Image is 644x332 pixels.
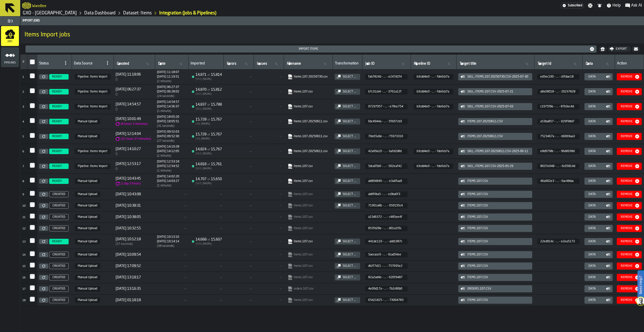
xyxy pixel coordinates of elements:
header: Import Jobs [20,16,644,25]
label: button-toggle-Notifications [595,3,604,8]
div: Remove [619,215,635,219]
span: items.107.csv [287,263,330,270]
label: InputCheckbox-label-react-aria6561050144-:r58: [30,73,35,78]
button: button-Remove [617,214,642,221]
button: button-Remove [617,191,642,198]
div: Data [586,193,606,196]
button: button-Data [584,103,613,110]
input: InputCheckbox-label-react-aria6561050144-:r4t: [30,59,35,64]
span: ed5ec190-18ed-460f-8057-c0bdc6fdae18 [537,74,579,80]
label: InputCheckbox-label-react-aria6561050144-:r5f: [30,178,35,183]
span: 853fd28e-b8e7-4e6b-be41-f965d01a1f6c [365,226,408,231]
span: label [365,62,374,66]
span: READY [52,90,62,93]
div: Data [586,253,606,256]
span: 07297957-9981-4ee4-b80c-098ee78ce754 [365,104,408,109]
input: label [116,61,153,67]
a: link-to-/wh/i/ae0cd702-8cb1-4091-b3be-0aee77957c79/data [84,10,116,16]
a: logo-header [22,1,31,10]
span: 441de110-0d85-4b8c-86bb-9aadadd1087c [365,239,408,244]
div: SKU_-items.107.csv-2025-07-21 [465,90,530,93]
span: b3cdd4e0-2a8f-4036-8495-39f1fde6cb7a [414,163,453,169]
div: Remove [619,264,635,268]
button: button-Data [584,214,613,221]
span: label [257,62,267,66]
label: button-toggle-Help [604,3,623,9]
span: b3cdd4e0-2a8f-4036-8495-39f1fde6cb7a [75,89,111,94]
button: button-Select ... [335,203,360,209]
div: Remove [619,253,635,256]
button: button-items.107.csv [458,263,532,270]
button: button-Select ... [335,89,360,95]
a: link-to-https://import.app.warebee.com/b7c31cb4-42be-47f7-90b4-4f253761a12f/input/input.csv?X-Amz... [288,89,328,94]
div: Data [586,215,606,219]
span: label [287,62,301,66]
span: items.107.csv [287,178,330,185]
button: button-SKU_-items.107.csv-2025-07-21 [458,88,532,95]
button: button-Import Items [25,45,597,53]
div: Remove [619,120,635,123]
span: items.107.csv [287,88,330,95]
label: InputCheckbox-label-react-aria6561050144-:r5b: [30,118,35,123]
button: button-items.107.20250611.csv [458,133,532,140]
button: button- [599,46,607,52]
input: label [226,61,252,67]
span: items.107.csv [287,214,330,221]
button: button-Export [608,46,631,52]
button: button-Remove [617,88,642,95]
button: button-Data [584,73,613,80]
div: Select ... [341,264,358,268]
span: ab8f0ba5-1f38-4af0-9593-74d2cc0ba6f3 [365,192,408,197]
div: Remove [619,135,635,138]
span: Jobs [1,40,19,43]
span: READY [52,120,62,123]
button: button-Remove [617,251,642,258]
span: 6bc4944a-918c-4e80-bc78-0c735f6072d3 [365,119,408,124]
button: button-Remove [617,238,642,245]
li: menu Pipelines [1,47,19,67]
button: button-Data [584,225,613,232]
button: button-Select ... [335,118,360,125]
input: label [286,61,331,67]
div: items.107.csv [465,264,530,268]
div: Import Items [28,47,589,51]
button: button-Data [584,178,613,185]
a: link-to-https://import.app.warebee.com/6bc4944a-918c-4e80-bc78-0c735f6072d3/input/input.csv?X-Amz... [288,119,328,124]
a: CREATED [48,214,70,220]
div: Export [614,47,629,51]
a: link-to-null [288,192,328,197]
span: READY [52,179,62,183]
input: label [585,61,613,67]
span: 42a09a10-4ed4-432a-8cc9-098abafd2d8d [365,149,408,154]
div: Remove [619,90,635,93]
button: button-Select ... [335,133,360,139]
span: CREATED [52,264,65,268]
span: a53ba857-c653-44e5-82a3-2354029f98d7 [537,119,579,124]
span: 5aecace9-f522-4483-a12e-222d0cad54ee [365,252,408,257]
span: CREATED [52,227,65,230]
button: button-SKU_-items.107.csv-2025-07-03 [458,103,532,110]
a: READY [48,178,70,184]
a: link-to-https://import.app.warebee.com/70e65a9e-b28b-4521-a6c5-db05f5973310/input/input.csv?X-Amz... [288,134,328,139]
span: label [117,62,129,66]
div: Data [586,105,606,108]
span: c1975f8e-f67f-4b25-9235-bcdb87b3ec4d [537,104,579,109]
span: b3cdd4e0-2a8f-4036-8495-39f1fde6cb7a [414,74,453,80]
div: Select ... [341,75,358,79]
div: Select ... [341,204,358,207]
a: CREATED [48,191,70,197]
button: button-Select ... [335,178,360,184]
span: 70e65a9e-b28b-4521-a6c5-db05f5973310 [365,134,408,139]
button: button-Remove [617,263,642,270]
button: button-items.107.csv [458,225,532,232]
input: InputCheckbox-label-react-aria6561050144-:r5d: [30,148,35,153]
input: label [459,61,532,67]
div: Data [586,227,606,230]
button: button-Remove [617,73,642,80]
div: Select ... [341,135,358,138]
span: items.107.csv [287,163,330,170]
button: button-items.107.20250611.csv [458,118,532,125]
div: items.107.csv [465,193,530,196]
label: InputCheckbox-label-react-aria6561050144-:r5i: [30,214,35,219]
